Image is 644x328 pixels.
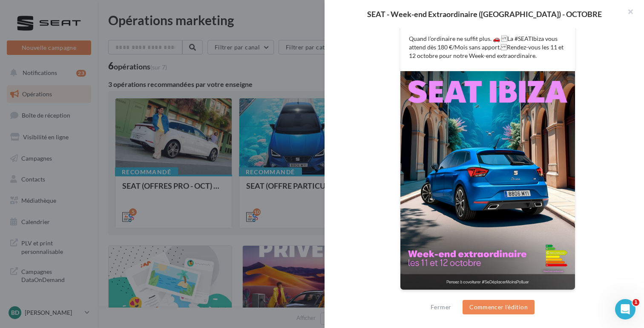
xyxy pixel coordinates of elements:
[615,299,635,319] iframe: Intercom live chat
[338,10,630,18] div: SEAT - Week-end Extraordinaire ([GEOGRAPHIC_DATA]) - OCTOBRE
[632,299,639,306] span: 1
[409,35,566,60] p: Quand l’ordinaire ne suffit plus. 🚗 La #SEATIbiza vous attend dès 180 €/Mois sans apport. Rendez-...
[463,300,535,314] button: Commencer l'édition
[427,302,454,312] button: Fermer
[400,290,575,301] div: La prévisualisation est non-contractuelle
